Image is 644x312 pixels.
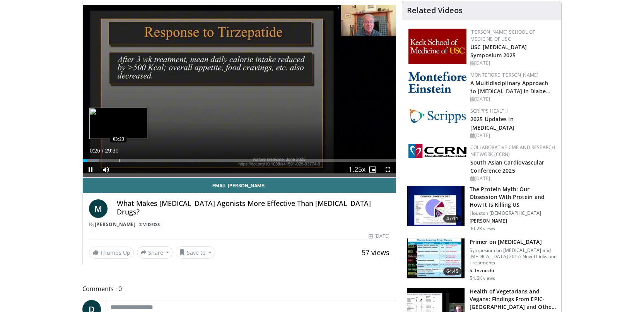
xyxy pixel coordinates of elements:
div: Progress Bar [83,159,396,162]
div: [DATE] [470,60,555,67]
button: Enable picture-in-picture mode [365,162,380,177]
a: 47:11 The Protein Myth: Our Obsession With Protein and How It Is Killing US Houston [DEMOGRAPHIC_... [407,185,557,232]
button: Save to [176,246,215,259]
span: 29:30 [105,147,118,154]
button: Pause [83,162,98,177]
p: 54.6K views [470,275,495,281]
a: Scripps Health [470,108,508,114]
img: 7b941f1f-d101-407a-8bfa-07bd47db01ba.png.150x105_q85_autocrop_double_scale_upscale_version-0.2.jpg [408,29,466,64]
a: USC [MEDICAL_DATA] Symposium 2025 [470,43,527,59]
p: S. Inzucchi [470,267,557,274]
span: / [102,147,104,154]
a: South Asian Cardiovascular Conference 2025 [470,159,544,174]
img: c9f2b0b7-b02a-4276-a72a-b0cbb4230bc1.jpg.150x105_q85_autocrop_double_scale_upscale_version-0.2.jpg [408,108,466,123]
h3: The Protein Myth: Our Obsession With Protein and How It Is Killing US [470,185,557,209]
h3: Health of Vegetarians and Vegans: Findings From EPIC-[GEOGRAPHIC_DATA] and Othe… [470,288,557,311]
img: image.jpeg [89,108,147,139]
div: [DATE] [470,96,555,103]
a: 64:45 Primer on [MEDICAL_DATA] Symposium on [MEDICAL_DATA] and [MEDICAL_DATA] 2017: Novel Links a... [407,238,557,281]
a: [PERSON_NAME] [95,221,136,228]
button: Fullscreen [380,162,396,177]
a: Email [PERSON_NAME] [83,178,396,193]
img: b0142b4c-93a1-4b58-8f91-5265c282693c.png.150x105_q85_autocrop_double_scale_upscale_version-0.2.png [408,72,466,93]
p: 90.2K views [470,226,495,232]
p: [PERSON_NAME] [470,218,557,224]
a: Montefiore [PERSON_NAME] [470,72,538,78]
a: [PERSON_NAME] School of Medicine of USC [470,29,535,42]
h3: Primer on [MEDICAL_DATA] [470,238,557,246]
span: 47:11 [443,215,462,223]
button: Share [137,246,173,259]
span: Comments 0 [82,284,396,294]
p: Symposium on [MEDICAL_DATA] and [MEDICAL_DATA] 2017: Novel Links and Treatments [470,247,557,266]
a: Thumbs Up [89,247,134,259]
img: a04ee3ba-8487-4636-b0fb-5e8d268f3737.png.150x105_q85_autocrop_double_scale_upscale_version-0.2.png [408,144,466,158]
img: b7b8b05e-5021-418b-a89a-60a270e7cf82.150x105_q85_crop-smart_upscale.jpg [407,186,465,226]
p: Houston [DEMOGRAPHIC_DATA] [470,210,557,216]
span: 64:45 [443,267,462,275]
button: Playback Rate [349,162,365,177]
a: Collaborative CME and Research Network (CCRN) [470,144,555,158]
span: 57 views [362,248,389,257]
div: By [89,221,390,228]
div: [DATE] [470,175,555,182]
a: 2025 Updates in [MEDICAL_DATA] [470,115,514,131]
button: Mute [98,162,114,177]
a: M [89,199,108,218]
span: 0:26 [90,147,100,154]
div: [DATE] [369,233,389,240]
div: [DATE] [470,132,555,139]
a: 2 Videos [137,221,162,228]
img: 022d2313-3eaa-4549-99ac-ae6801cd1fdc.150x105_q85_crop-smart_upscale.jpg [407,238,465,279]
video-js: Video Player [83,1,396,178]
a: A Multidisciplinary Approach to [MEDICAL_DATA] in Diabe… [470,79,550,95]
h4: What Makes [MEDICAL_DATA] Agonists More Effective Than [MEDICAL_DATA] Drugs? [117,199,390,216]
h4: Related Videos [407,6,463,15]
